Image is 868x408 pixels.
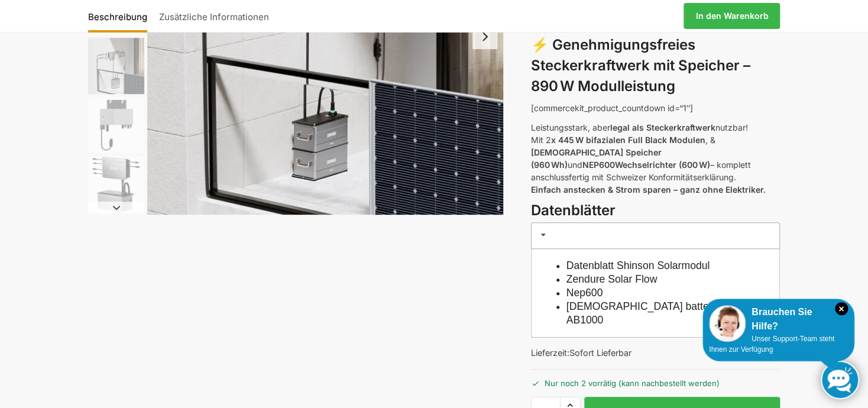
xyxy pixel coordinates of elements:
[684,3,780,29] a: In den Warenkorb
[566,273,658,285] a: Zendure Solar Flow
[472,24,497,49] button: Next slide
[610,122,715,132] strong: legal als Steckerkraftwerk
[88,156,144,212] img: Zendure-Solaflow
[566,260,710,271] a: Datenblatt Shinson Solarmodul
[551,135,705,145] strong: x 445 W bifazialen Full Black Modulen
[709,305,746,342] img: Customer service
[85,36,144,95] li: 4 / 6
[531,348,631,358] span: Lieferzeit:
[88,38,144,94] img: Zendure-solar-flow-Batteriespeicher für Balkonkraftwerke
[709,305,848,333] div: Brauchen Sie Hilfe?
[566,287,603,299] a: Nep600
[531,147,662,170] strong: [DEMOGRAPHIC_DATA] Speicher (960 Wh)
[531,102,780,114] p: [commercekit_product_countdown id=“1″]
[835,302,848,315] i: Schließen
[85,154,144,213] li: 6 / 6
[88,202,144,213] button: Next slide
[709,335,834,354] span: Unser Support-Team steht Ihnen zur Verfügung
[531,121,780,196] p: Leistungsstark, aber nutzbar! Mit 2 , & und – komplett anschlussfertig mit Schweizer Konformitäts...
[531,184,766,195] strong: Einfach anstecken & Strom sparen – ganz ohne Elektriker.
[569,348,631,358] span: Sofort Lieferbar
[153,2,275,30] a: Zusätzliche Informationen
[85,95,144,154] li: 5 / 6
[566,300,720,326] a: [DEMOGRAPHIC_DATA] batterie AB1000
[582,160,710,170] strong: NEP600Wechselrichter (600 W)
[531,369,780,390] p: Nur noch 2 vorrätig (kann nachbestellt werden)
[88,2,153,30] a: Beschreibung
[88,97,144,153] img: nep-microwechselrichter-600w
[531,35,780,96] h3: ⚡ Genehmigungsfreies Steckerkraftwerk mit Speicher – 890 W Modulleistung
[531,200,780,221] h3: Datenblätter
